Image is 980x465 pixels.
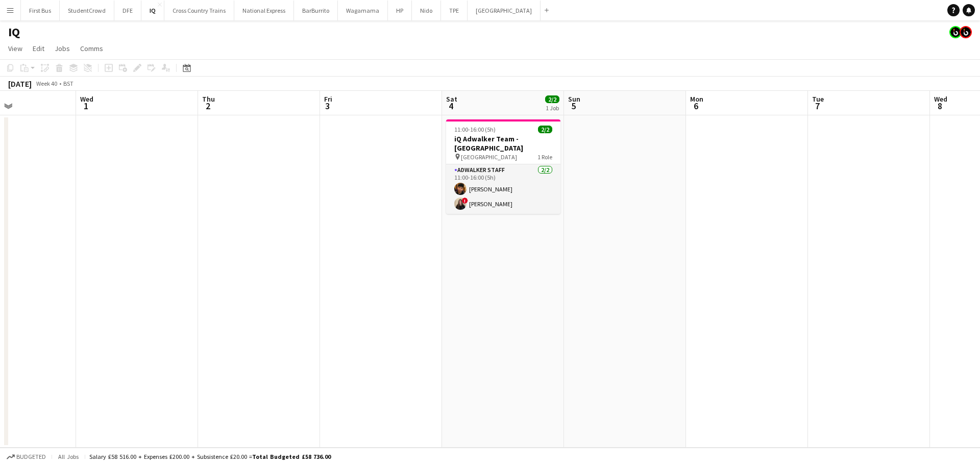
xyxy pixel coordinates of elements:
span: Edit [33,44,44,53]
span: Budgeted [16,453,46,460]
span: 4 [445,100,457,112]
span: View [8,44,22,53]
span: 2/2 [545,95,559,103]
h1: IQ [8,25,20,40]
app-user-avatar: Tim Bodenham [949,26,962,38]
span: 1 Role [537,153,552,161]
h3: iQ Adwalker Team - [GEOGRAPHIC_DATA] [446,134,560,153]
button: IQ [141,1,164,20]
button: Cross Country Trains [164,1,234,20]
span: 2 [201,100,215,112]
button: BarBurrito [294,1,338,20]
a: Edit [29,42,48,55]
span: All jobs [56,453,81,460]
button: National Express [234,1,294,20]
button: [GEOGRAPHIC_DATA] [468,1,541,20]
button: Budgeted [5,451,47,462]
app-card-role: Adwalker Staff2/211:00-16:00 (5h)[PERSON_NAME]![PERSON_NAME] [446,164,560,214]
span: Sun [568,94,580,104]
span: 6 [689,100,703,112]
app-user-avatar: Tim Bodenham [960,26,972,38]
div: [DATE] [8,79,32,89]
span: Total Budgeted £58 736.00 [252,453,331,460]
span: [GEOGRAPHIC_DATA] [461,153,517,161]
span: Mon [690,94,703,104]
button: HP [388,1,412,20]
button: Wagamama [338,1,388,20]
app-job-card: 11:00-16:00 (5h)2/2iQ Adwalker Team - [GEOGRAPHIC_DATA] [GEOGRAPHIC_DATA]1 RoleAdwalker Staff2/21... [446,119,560,214]
span: ! [462,198,468,204]
span: Sat [446,94,457,104]
a: Comms [76,42,107,55]
span: Tue [812,94,824,104]
button: StudentCrowd [60,1,114,20]
span: Fri [324,94,332,104]
span: Wed [934,94,947,104]
span: Wed [80,94,93,104]
button: First Bus [21,1,60,20]
div: BST [63,80,73,87]
span: 3 [323,100,332,112]
span: 11:00-16:00 (5h) [454,126,496,133]
span: 7 [811,100,824,112]
span: 1 [79,100,93,112]
span: Jobs [55,44,70,53]
span: 5 [567,100,580,112]
div: 1 Job [546,104,559,112]
span: 8 [933,100,947,112]
a: Jobs [51,42,74,55]
a: View [4,42,27,55]
div: Salary £58 516.00 + Expenses £200.00 + Subsistence £20.00 = [89,453,331,460]
span: 2/2 [538,126,552,133]
button: Nido [412,1,441,20]
button: DFE [114,1,141,20]
span: Week 40 [34,80,59,87]
span: Comms [80,44,103,53]
button: TPE [441,1,468,20]
span: Thu [202,94,215,104]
